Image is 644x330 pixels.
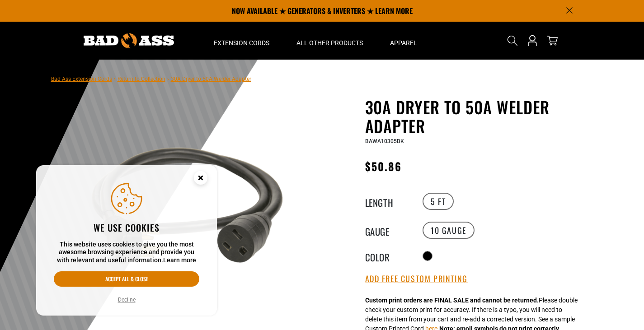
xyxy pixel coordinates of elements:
summary: Apparel [376,22,431,60]
legend: Gauge [365,224,410,236]
nav: breadcrumbs [51,73,251,84]
h1: 30A Dryer to 50A Welder Adapter [365,98,587,135]
img: Bad Ass Extension Cords [84,33,174,48]
span: › [167,76,169,82]
p: This website uses cookies to give you the most awesome browsing experience and provide you with r... [54,241,199,265]
button: Add Free Custom Printing [365,274,468,284]
span: Extension Cords [214,39,269,47]
strong: Custom print orders are FINAL SALE and cannot be returned. [365,297,539,304]
summary: Extension Cords [200,22,283,60]
a: Return to Collection [118,76,165,82]
span: Apparel [390,39,417,47]
img: black [78,99,296,317]
aside: Cookie Consent [36,165,217,316]
label: 10 Gauge [423,222,475,239]
span: BAWA10305BK [365,138,404,144]
span: $50.86 [365,158,402,174]
span: All Other Products [296,39,363,47]
legend: Length [365,195,410,207]
a: Bad Ass Extension Cords [51,76,112,82]
a: Learn more [163,256,196,264]
label: 5 FT [423,193,454,210]
span: › [114,76,116,82]
span: 30A Dryer to 50A Welder Adapter [171,76,251,82]
button: Accept all & close [54,271,199,287]
summary: Search [505,33,520,48]
h2: We use cookies [54,222,199,233]
legend: Color [365,250,410,262]
button: Decline [115,295,138,304]
summary: All Other Products [283,22,376,60]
